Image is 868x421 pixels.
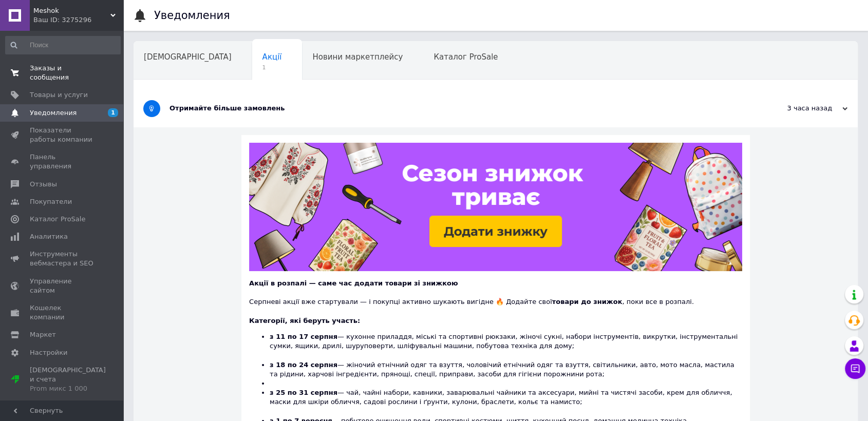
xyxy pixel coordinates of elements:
[30,64,95,82] span: Заказы и сообщения
[262,52,282,62] span: Акції
[154,9,230,22] h1: Уведомления
[270,388,742,416] li: — чай, чайні набори, кавники, заварювальні чайники та аксесуари, мийні та чистячі засоби, крем дл...
[30,197,72,206] span: Покупатели
[30,232,68,241] span: Аналитика
[33,15,123,25] div: Ваш ID: 3275296
[30,303,95,322] span: Кошелек компании
[30,330,56,339] span: Маркет
[312,52,403,62] span: Новини маркетплейсу
[270,333,337,340] b: з 11 по 17 серпня
[552,298,622,305] b: товари до знижок
[270,361,337,369] b: з 18 по 24 серпня
[249,288,742,307] div: Серпневі акції вже стартували — і покупці активно шукають вигідне 🔥 Додайте свої , поки все в роз...
[270,389,337,396] b: з 25 по 31 серпня
[5,36,121,54] input: Поиск
[30,215,85,224] span: Каталог ProSale
[30,384,106,393] div: Prom микс 1 000
[30,250,95,268] span: Инструменты вебмастера и SEO
[30,152,95,171] span: Панель управления
[745,104,847,113] div: 3 часа назад
[270,360,742,379] li: — жіночий етнічний одяг та взуття, чоловічий етнічний одяг та взуття, світильники, авто, мото мас...
[845,358,865,379] button: Чат с покупателем
[249,279,458,287] b: Акції в розпалі — саме час додати товари зі знижкою
[30,126,95,144] span: Показатели работы компании
[30,90,88,100] span: Товары и услуги
[262,64,282,71] span: 1
[30,108,77,118] span: Уведомления
[30,277,95,295] span: Управление сайтом
[249,317,360,324] b: Категорії, які беруть участь:
[30,366,106,394] span: [DEMOGRAPHIC_DATA] и счета
[108,108,118,117] span: 1
[33,6,110,15] span: Meshok
[30,180,57,189] span: Отзывы
[270,332,742,360] li: — кухонне приладдя, міські та спортивні рюкзаки, жіночі сукні, набори інструментів, викрутки, інс...
[433,52,498,62] span: Каталог ProSale
[30,348,67,357] span: Настройки
[169,104,745,113] div: Отримайте більше замовлень
[144,52,232,62] span: [DEMOGRAPHIC_DATA]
